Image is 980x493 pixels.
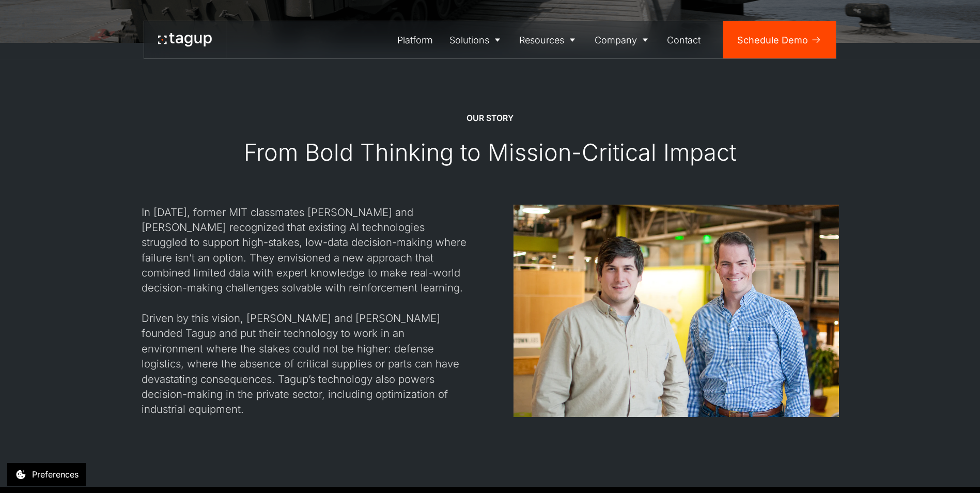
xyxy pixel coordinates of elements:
div: Platform [397,33,433,47]
div: From Bold Thinking to Mission-Critical Impact [244,138,736,167]
a: Solutions [441,21,511,58]
div: Schedule Demo [737,33,808,47]
div: Contact [667,33,701,47]
div: Preferences [32,468,79,481]
a: Resources [511,21,587,58]
div: Company [595,33,637,47]
a: Contact [659,21,709,58]
a: Platform [390,21,442,58]
div: Our STORY [466,113,514,124]
div: Solutions [449,33,489,47]
div: Resources [519,33,564,47]
a: Company [586,21,659,58]
div: In [DATE], former MIT classmates [PERSON_NAME] and [PERSON_NAME] recognized that existing AI tech... [142,205,467,417]
a: Schedule Demo [723,21,836,58]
